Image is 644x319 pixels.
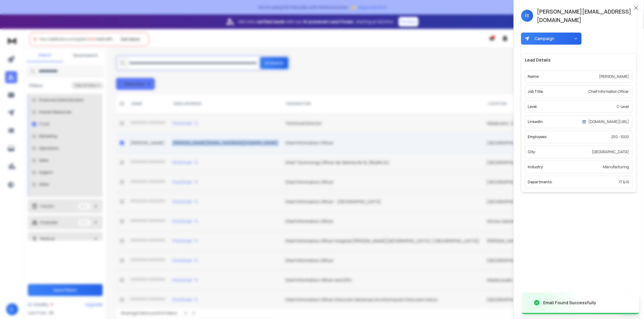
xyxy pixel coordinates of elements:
[587,88,630,95] div: Chief Information Officer
[588,119,629,124] span: [DOMAIN_NAME][URL]
[528,104,537,109] p: Level:
[602,163,630,171] div: Manufacturing
[521,53,636,67] h3: Lead Details
[528,119,543,124] p: LinkedIn:
[616,103,630,110] div: C-Level
[598,73,630,80] div: [PERSON_NAME]
[532,36,554,42] span: Campaign
[528,150,536,154] p: City:
[521,10,533,22] span: RI
[528,134,547,139] p: Employees:
[528,180,552,185] p: Departments:
[610,133,630,141] div: 250 - 1000
[528,74,539,79] p: Name:
[618,178,630,186] div: IT & IS
[528,89,543,94] p: Job Title:
[528,165,543,169] p: Industry:
[591,148,630,156] div: [GEOGRAPHIC_DATA]
[537,7,637,24] h1: [PERSON_NAME][EMAIL_ADDRESS][DOMAIN_NAME]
